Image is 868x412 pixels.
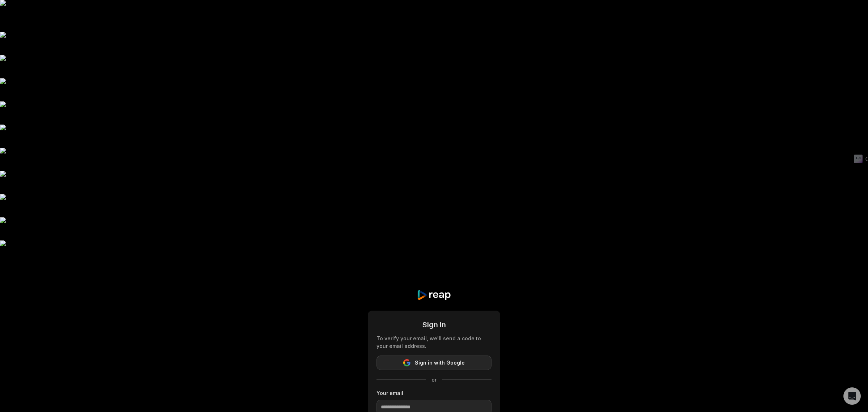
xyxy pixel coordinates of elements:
label: Your email [376,389,492,397]
img: reap [417,290,451,300]
button: Sign in with Google [376,356,492,370]
span: or [426,376,442,383]
span: Sign in with Google [415,358,465,367]
div: Open Intercom Messenger [843,387,861,405]
div: To verify your email, we'll send a code to your email address. [376,335,492,350]
div: Sign in [376,319,492,330]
